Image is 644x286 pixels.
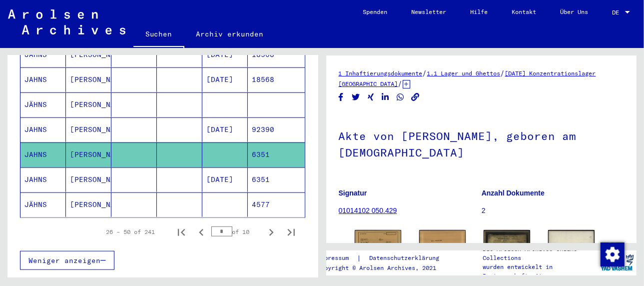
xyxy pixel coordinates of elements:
button: First page [171,222,191,242]
button: Share on Twitter [351,91,361,103]
button: Last page [281,222,301,242]
img: Zustimmung ändern [601,242,625,266]
a: 1 Inhaftierungsdokumente [339,69,423,77]
mat-cell: JAHNS [20,67,66,92]
mat-cell: [PERSON_NAME] [66,67,111,92]
button: Previous page [191,222,211,242]
mat-cell: [DATE] [202,117,248,142]
mat-cell: [DATE] [202,67,248,92]
mat-cell: [PERSON_NAME] [66,142,111,167]
p: 2 [482,205,624,216]
button: Share on Facebook [336,91,346,103]
img: 002.jpg [419,230,466,263]
div: of 10 [211,227,261,236]
mat-cell: [PERSON_NAME] [66,92,111,117]
mat-cell: [DATE] [202,167,248,192]
span: DE [612,9,623,16]
img: yv_logo.png [599,250,636,275]
mat-cell: 18568 [248,67,305,92]
h1: Akte von [PERSON_NAME], geboren am [DEMOGRAPHIC_DATA] [339,113,625,173]
button: Next page [261,222,281,242]
mat-cell: 6351 [248,167,305,192]
mat-cell: 4577 [248,192,305,217]
mat-cell: 92390 [248,117,305,142]
p: Die Arolsen Archives Online-Collections [483,244,598,262]
mat-cell: JÄHNS [20,192,66,217]
b: Signatur [339,189,367,197]
a: Archiv erkunden [184,22,276,46]
div: | [317,253,451,263]
mat-cell: [PERSON_NAME] [66,117,111,142]
a: 1.1 Lager und Ghettos [427,69,501,77]
a: Impressum [317,253,357,263]
span: / [501,68,505,77]
mat-cell: [PERSON_NAME] [66,192,111,217]
mat-cell: [PERSON_NAME] [66,167,111,192]
button: Weniger anzeigen [20,251,114,270]
a: Datenschutzerklärung [361,253,451,263]
img: 001.jpg [355,230,401,263]
button: Share on Xing [366,91,376,103]
b: Anzahl Dokumente [482,189,545,197]
mat-cell: JAHNS [20,167,66,192]
mat-cell: JAHNS [20,117,66,142]
mat-cell: JÄHNS [20,92,66,117]
p: wurden entwickelt in Partnerschaft mit [483,262,598,280]
span: Weniger anzeigen [28,256,100,265]
span: / [398,79,403,88]
mat-cell: JAHNS [20,142,66,167]
a: 01014102 050.429 [339,206,397,214]
div: 26 – 50 of 241 [106,227,155,236]
button: Share on WhatsApp [395,91,406,103]
p: Copyright © Arolsen Archives, 2021 [317,263,451,272]
img: Arolsen_neg.svg [8,9,125,34]
button: Copy link [410,91,421,103]
span: / [423,68,427,77]
button: Share on LinkedIn [380,91,391,103]
a: Suchen [133,22,184,48]
mat-cell: 6351 [248,142,305,167]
